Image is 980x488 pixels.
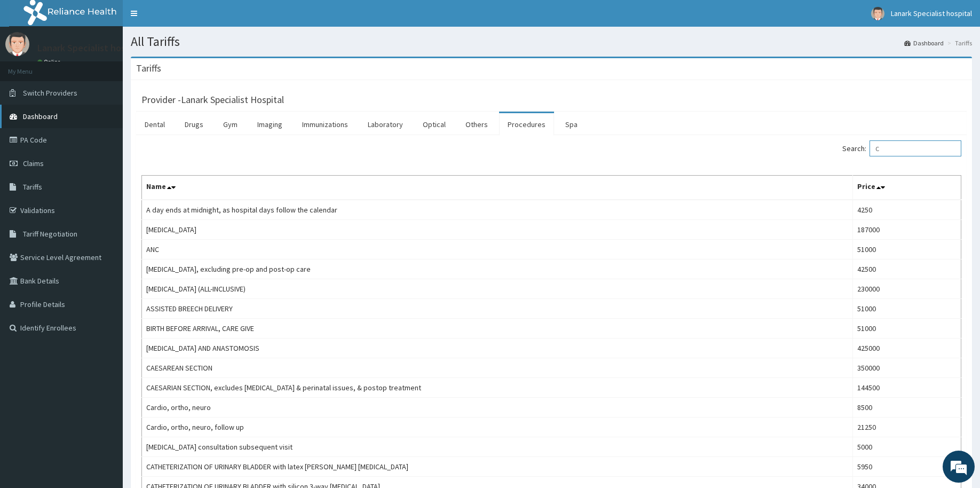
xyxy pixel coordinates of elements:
td: [MEDICAL_DATA], excluding pre-op and post-op care [142,259,853,279]
td: 8500 [853,398,961,418]
th: Name [142,176,853,200]
span: We're online! [62,135,147,242]
td: 187000 [853,220,961,240]
td: 425000 [853,339,961,358]
a: Drugs [176,113,212,136]
td: CATHETERIZATION OF URINARY BLADDER with latex [PERSON_NAME] [MEDICAL_DATA] [142,457,853,477]
td: ASSISTED BREECH DELIVERY [142,299,853,319]
td: 51000 [853,319,961,339]
a: Immunizations [294,113,357,136]
span: Dashboard [23,112,58,121]
a: Spa [557,113,586,136]
div: Minimize live chat window [175,5,201,31]
h1: All Tariffs [131,35,972,49]
span: Tariff Negotiation [23,229,77,239]
td: CAESAREAN SECTION [142,358,853,378]
a: Others [457,113,496,136]
td: 144500 [853,378,961,398]
span: Claims [23,159,44,168]
h3: Tariffs [136,64,161,73]
td: [MEDICAL_DATA] AND ANASTOMOSIS [142,339,853,358]
td: Cardio, ortho, neuro, follow up [142,418,853,437]
div: Chat with us now [56,60,179,74]
img: User Image [5,32,29,56]
td: 21250 [853,418,961,437]
span: Tariffs [23,182,42,192]
span: Lanark Specialist hospital [891,9,972,18]
label: Search: [842,140,961,156]
td: [MEDICAL_DATA] [142,220,853,240]
td: 5000 [853,437,961,457]
span: Switch Providers [23,88,77,98]
td: 42500 [853,259,961,279]
a: Procedures [499,113,554,136]
th: Price [853,176,961,200]
td: BIRTH BEFORE ARRIVAL, CARE GIVE [142,319,853,339]
td: 230000 [853,279,961,299]
input: Search: [870,140,961,156]
textarea: Type your message and hit 'Enter' [5,292,203,329]
td: Cardio, ortho, neuro [142,398,853,418]
p: Lanark Specialist hospital [37,43,145,53]
img: d_794563401_company_1708531726252_794563401 [20,53,43,80]
li: Tariffs [945,38,972,48]
a: Dashboard [904,38,944,48]
td: 51000 [853,240,961,259]
td: 4250 [853,200,961,220]
img: User Image [871,7,884,20]
a: Online [37,58,63,66]
td: [MEDICAL_DATA] consultation subsequent visit [142,437,853,457]
td: 51000 [853,299,961,319]
td: [MEDICAL_DATA] (ALL-INCLUSIVE) [142,279,853,299]
td: 5950 [853,457,961,477]
td: ANC [142,240,853,259]
a: Optical [414,113,454,136]
a: Laboratory [359,113,412,136]
td: CAESARIAN SECTION, excludes [MEDICAL_DATA] & perinatal issues, & postop treatment [142,378,853,398]
td: 350000 [853,358,961,378]
a: Dental [136,113,173,136]
a: Imaging [249,113,291,136]
a: Gym [215,113,246,136]
td: A day ends at midnight, as hospital days follow the calendar [142,200,853,220]
h3: Provider - Lanark Specialist Hospital [141,95,284,105]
